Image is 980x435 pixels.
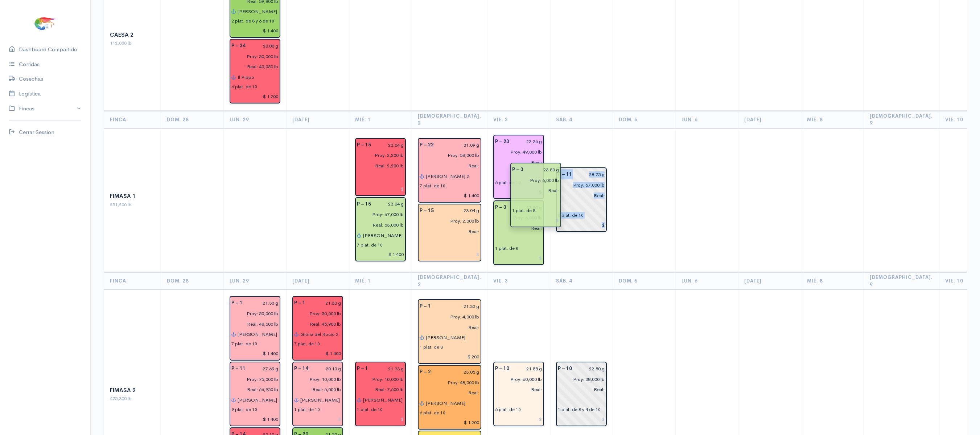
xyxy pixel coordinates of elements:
[415,150,479,161] input: estimadas
[558,212,584,219] div: 8 plat. de 10
[294,348,341,359] input: $
[110,395,132,402] span: 475,300 lb
[375,199,404,210] input: g
[553,169,576,180] div: P – 11
[415,140,438,150] div: P – 22
[231,406,257,413] div: 9 plat. de 10
[412,111,487,128] th: [DEMOGRAPHIC_DATA]. 2
[357,414,404,424] input: $
[495,414,542,424] input: $
[550,272,613,290] th: Sáb. 4
[939,111,975,128] th: Vie. 10
[353,140,375,150] div: P – 15
[415,312,479,322] input: estimadas
[290,385,341,395] input: pescadas
[227,308,279,319] input: estimadas
[357,249,404,260] input: $
[415,301,435,312] div: P – 1
[675,272,738,290] th: Lun. 6
[418,365,481,430] div: Piscina: 2 Peso: 23.85 g Libras Proy: 48,000 lb Empacadora: Expalsa Gabarra: Abel Elian Plataform...
[864,111,939,128] th: [DEMOGRAPHIC_DATA]. 9
[353,385,404,395] input: pescadas
[290,319,341,329] input: pescadas
[556,167,607,232] div: Piscina: 11 Peso: 28.75 g Libras Proy: 67,000 lb Empacadora: Sin asignar Plataformas: 8 plat. de 10
[227,41,250,51] div: P – 34
[553,374,605,385] input: estimadas
[104,111,161,128] th: Finca
[294,406,320,413] div: 1 plat. de 10
[420,183,445,189] div: 7 plat. de 10
[227,363,250,374] div: P – 11
[290,308,341,319] input: estimadas
[310,298,341,308] input: g
[353,209,404,220] input: estimadas
[613,272,675,290] th: Dom. 5
[161,272,224,290] th: Dom. 28
[495,245,518,252] div: 1 plat. de 8
[230,362,280,426] div: Piscina: 11 Peso: 27.69 g Libras Proy: 75,000 lb Libras Reales: 66,950 lb Rendimiento: 89.3% Empa...
[558,406,601,413] div: 1 plat. de 8 y 4 de 10
[487,111,550,128] th: Vie. 3
[553,180,605,190] input: estimadas
[491,147,542,157] input: estimadas
[420,410,445,416] div: 6 plat. de 10
[420,249,479,260] input: $
[738,272,801,290] th: [DATE]
[110,202,132,208] span: 251,200 lb
[227,374,279,385] input: estimadas
[550,111,613,128] th: Sáb. 4
[493,135,544,199] div: Piscina: 23 Peso: 22.26 g Libras Proy: 49,000 lb Empacadora: Songa Plataformas: 6 plat. de 10
[491,223,542,233] input: pescadas
[110,386,155,395] div: Fimasa 2
[247,298,279,308] input: g
[292,296,343,361] div: Piscina: 1 Peso: 21.33 g Libras Proy: 50,000 lb Libras Reales: 45,900 lb Rendimiento: 91.8% Empac...
[357,184,404,194] input: $
[495,187,542,198] input: $
[349,272,412,290] th: Mié. 1
[353,160,404,171] input: pescadas
[292,362,343,426] div: Piscina: 14 Peso: 20.10 g Libras Proy: 10,000 lb Libras Reales: 6,000 lb Rendimiento: 60.0% Empac...
[553,190,605,201] input: pescadas
[613,111,675,128] th: Dom. 5
[738,111,801,128] th: [DATE]
[375,140,404,150] input: g
[939,272,975,290] th: Vie. 10
[250,363,279,374] input: g
[104,272,161,290] th: Finca
[161,111,224,128] th: Dom. 28
[576,169,605,180] input: g
[353,199,375,210] div: P – 15
[491,137,514,147] div: P – 23
[493,200,544,265] div: Piscina: 3 Peso: 23.80 g Libras Proy: 6,000 lb Empacadora: Total Seafood Plataformas: 1 plat. de 8
[227,62,279,72] input: pescadas
[110,192,155,200] div: Fimasa 1
[227,385,279,395] input: pescadas
[420,190,479,201] input: $
[420,344,443,350] div: 1 plat. de 8
[231,25,279,36] input: $
[349,111,412,128] th: Mié. 1
[418,138,481,203] div: Piscina: 22 Peso: 31.09 g Libras Proy: 58,000 lb Empacadora: Promarisco Gabarra: Shakira 2 Plataf...
[412,272,487,290] th: [DEMOGRAPHIC_DATA]. 2
[438,206,479,216] input: g
[353,150,404,161] input: estimadas
[227,298,247,308] div: P – 1
[224,272,287,290] th: Lun. 29
[231,91,279,102] input: $
[231,348,279,359] input: $
[491,157,542,168] input: pescadas
[418,299,481,364] div: Piscina: 1 Peso: 21.33 g Libras Proy: 4,000 lb Empacadora: Cofimar Gabarra: Abel Elian Plataforma...
[801,111,864,128] th: Mié. 8
[227,319,279,329] input: pescadas
[415,160,479,171] input: pescadas
[224,111,287,128] th: Lun. 29
[514,363,542,374] input: g
[553,385,605,395] input: pescadas
[231,84,257,90] div: 6 plat. de 10
[231,414,279,424] input: $
[420,417,479,428] input: $
[290,363,313,374] div: P – 14
[415,322,479,333] input: pescadas
[558,414,605,424] input: $
[493,362,544,426] div: Piscina: 10 Peso: 21.58 g Libras Proy: 60,000 lb Empacadora: Ceaexport Plataformas: 6 plat. de 10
